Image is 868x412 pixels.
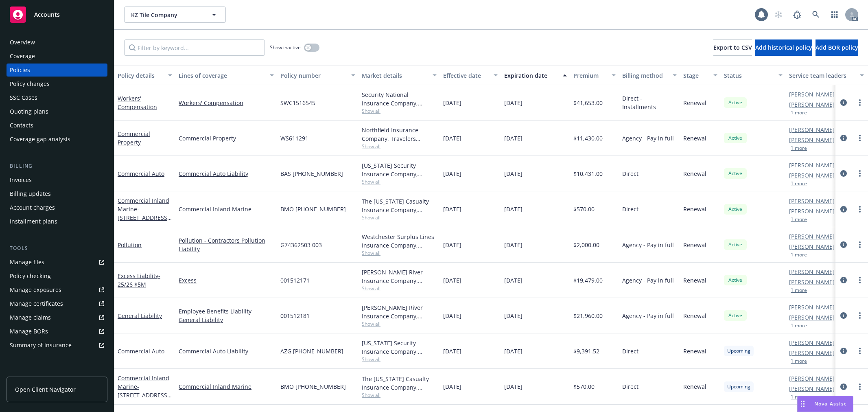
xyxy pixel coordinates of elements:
span: Renewal [683,311,706,320]
a: more [855,275,865,285]
a: Switch app [826,7,843,23]
span: [DATE] [504,382,523,391]
a: Start snowing [770,7,787,23]
span: Agency - Pay in full [622,276,674,285]
span: Add historical policy [755,44,812,51]
a: Commercial Auto [118,170,164,178]
span: G74362503 003 [280,241,322,249]
a: Commercial Auto Liability [179,347,274,355]
a: [PERSON_NAME] [789,161,835,169]
button: 1 more [791,252,807,257]
div: Status [724,71,774,80]
span: Show all [362,143,437,150]
a: Commercial Property [118,130,150,146]
a: [PERSON_NAME] [789,100,835,109]
span: Agency - Pay in full [622,134,674,142]
span: $9,391.52 [573,347,599,355]
span: Direct [622,169,638,178]
button: Stage [680,66,721,85]
span: $21,960.00 [573,311,603,320]
span: [DATE] [504,276,523,285]
a: Pollution - Contractors Pollution Liability [179,236,274,253]
span: Upcoming [727,347,750,355]
a: [PERSON_NAME] [789,278,835,286]
button: Add historical policy [755,39,812,56]
span: [DATE] [504,241,523,249]
span: Renewal [683,347,706,355]
div: Stage [683,71,708,80]
a: Workers' Compensation [179,99,274,107]
span: 001512171 [280,276,310,285]
span: [DATE] [504,347,523,355]
span: Active [727,241,743,248]
span: SWC1516545 [280,99,315,107]
button: 1 more [791,394,807,399]
span: Open Client Navigator [15,385,76,394]
div: Policies [10,64,30,77]
span: Show all [362,392,437,399]
a: Excess Liability [118,272,160,288]
div: Tools [7,244,107,252]
button: 1 more [791,359,807,364]
div: Northfield Insurance Company, Travelers Insurance, RT Specialty Insurance Services, LLC (RSG Spec... [362,126,437,143]
span: Show all [362,250,437,256]
div: Analytics hub [7,368,107,376]
span: Show all [362,285,437,292]
span: BMO [PHONE_NUMBER] [280,205,346,213]
div: Invoices [10,173,32,186]
div: Summary of insurance [10,339,72,352]
div: Premium [573,71,607,80]
span: [DATE] [504,205,523,213]
span: Direct - Installments [622,94,677,111]
span: Renewal [683,276,706,285]
span: [DATE] [443,205,461,213]
span: Active [727,276,743,284]
span: AZG [PHONE_NUMBER] [280,347,343,355]
a: circleInformation [839,240,848,250]
a: Policy checking [7,270,107,283]
span: Active [727,312,743,319]
span: [DATE] [504,99,523,107]
a: [PERSON_NAME] [789,136,835,144]
a: General Liability [179,316,274,324]
span: [DATE] [443,134,461,142]
a: circleInformation [839,346,848,356]
div: Lines of coverage [179,71,265,80]
a: Overview [7,36,107,49]
a: Manage files [7,256,107,269]
span: BAS [PHONE_NUMBER] [280,169,343,178]
a: [PERSON_NAME] [789,267,835,276]
a: Policies [7,64,107,77]
a: Search [808,7,824,23]
a: Contacts [7,119,107,132]
button: Export to CSV [713,39,752,56]
a: Commercial Auto Liability [179,169,274,178]
div: Policy details [118,71,163,80]
a: Commercial Property [179,134,274,142]
a: circleInformation [839,311,848,320]
a: circleInformation [839,382,848,392]
a: more [855,133,865,143]
button: KZ Tile Company [124,7,226,23]
button: 1 more [791,110,807,115]
span: Show all [362,214,437,221]
div: Contacts [10,119,33,132]
span: $11,430.00 [573,134,603,142]
span: [DATE] [443,169,461,178]
div: Expiration date [504,71,558,80]
button: Service team leaders [786,66,867,85]
a: Commercial Inland Marine [179,205,274,213]
a: Coverage [7,50,107,63]
div: SSC Cases [10,91,37,104]
a: [PERSON_NAME] [789,313,835,322]
button: 1 more [791,323,807,328]
a: Commercial Inland Marine [118,374,169,408]
button: 1 more [791,217,807,222]
a: Pollution [118,241,142,249]
span: Active [727,134,743,142]
span: Renewal [683,382,706,391]
a: Installment plans [7,215,107,228]
a: circleInformation [839,133,848,143]
a: Coverage gap analysis [7,133,107,146]
span: Show all [362,178,437,185]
